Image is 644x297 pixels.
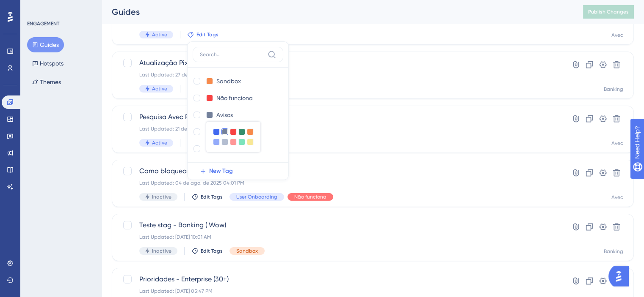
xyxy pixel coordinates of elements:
span: Não funciona [294,193,326,200]
span: New Tag [209,166,233,176]
button: Hotspots [27,56,69,71]
div: Guides [112,6,562,18]
button: Edit Tags [191,193,223,200]
span: Need Help? [20,2,53,12]
span: Pesquisa Avec Pay - PIX na comanda [139,112,539,122]
span: Inactive [152,193,171,200]
button: Themes [27,74,66,90]
span: Sandbox [236,248,258,254]
span: Active [152,31,167,38]
div: Last Updated: [DATE] 05:47 PM [139,288,539,294]
span: Active [152,85,167,92]
div: Avec [611,32,623,38]
input: New Tag [216,110,250,120]
span: Como bloquear horários [139,166,539,176]
div: ENGAGEMENT [27,20,59,27]
div: Last Updated: 21 de ago. de 2025 10:05 AM [139,125,539,132]
div: Last Updated: 04 de ago. de 2025 04:01 PM [139,180,539,186]
span: Active [152,139,167,146]
button: Guides [27,37,64,52]
span: Prioridades - Enterprise (30+) [139,274,539,284]
button: Edit Tags [191,248,223,254]
div: Banking [604,248,623,255]
div: Avec [611,194,623,201]
span: Edit Tags [201,193,223,200]
div: Banking [604,86,623,93]
span: User Onboarding [236,193,277,200]
span: Publish Changes [588,8,629,15]
button: Edit Tags [187,31,218,38]
span: Edit Tags [201,248,223,254]
input: New Tag [216,93,255,104]
input: New Tag [216,161,250,171]
input: New Tag [216,76,250,87]
div: Last Updated: [DATE] 10:01 AM [139,234,539,240]
div: Last Updated: 27 de ago. de 2025 02:50 PM [139,71,539,78]
iframe: UserGuiding AI Assistant Launcher [608,264,634,289]
button: New Tag [193,163,288,180]
input: Search... [200,51,264,58]
span: Atualização Pix - Banking [139,58,539,68]
span: Edit Tags [196,31,218,38]
span: Teste stag - Banking ( Wow) [139,220,539,230]
span: Inactive [152,248,171,254]
div: Avec [611,140,623,147]
button: Publish Changes [583,5,634,19]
